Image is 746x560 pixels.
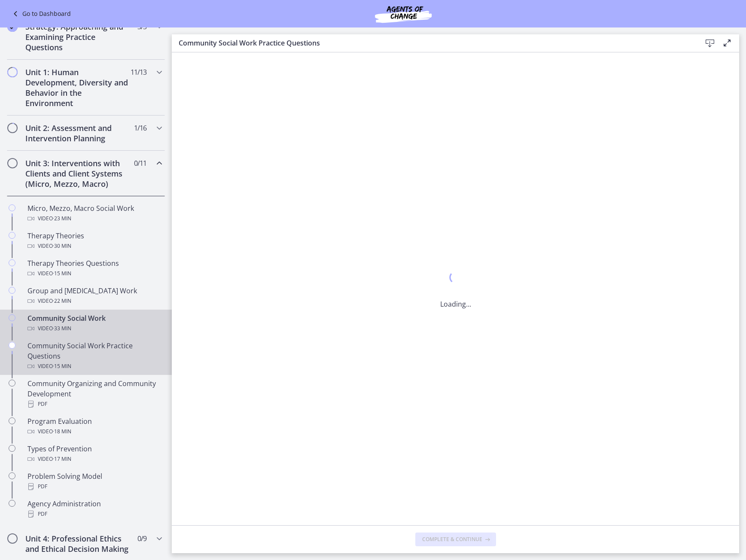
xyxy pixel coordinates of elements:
div: Community Organizing and Community Development [27,378,161,409]
div: Therapy Theories Questions [27,258,161,279]
span: · 18 min [53,426,71,437]
h2: Unit 2: Assessment and Intervention Planning [25,123,130,143]
h2: Unit 1: Human Development, Diversity and Behavior in the Environment [25,67,130,108]
span: · 15 min [53,268,71,279]
div: 1 [440,269,471,289]
span: Complete & continue [422,536,482,543]
h2: Strategy: Approaching and Examining Practice Questions [25,21,130,52]
span: 11 / 13 [131,67,146,77]
div: Group and [MEDICAL_DATA] Work [27,286,161,306]
a: Go to Dashboard [10,9,71,19]
h2: Unit 3: Interventions with Clients and Client Systems (Micro, Mezzo, Macro) [25,158,130,189]
div: Video [27,454,161,464]
div: PDF [27,481,161,492]
h2: Unit 4: Professional Ethics and Ethical Decision Making [25,533,130,554]
span: · 33 min [53,323,71,334]
div: Program Evaluation [27,416,161,437]
span: · 17 min [53,454,71,464]
div: PDF [27,509,161,519]
h3: Community Social Work Practice Questions [179,38,688,48]
span: · 30 min [53,241,71,251]
img: Agents of Change [352,3,455,24]
div: Video [27,323,161,334]
div: Video [27,296,161,306]
div: Community Social Work [27,313,161,334]
div: Types of Prevention [27,444,161,464]
div: Therapy Theories [27,231,161,251]
span: 1 / 16 [134,123,146,133]
span: · 23 min [53,213,71,224]
div: Video [27,241,161,251]
div: Community Social Work Practice Questions [27,341,161,371]
span: · 22 min [53,296,71,306]
div: Video [27,213,161,224]
div: Video [27,426,161,437]
div: Micro, Mezzo, Macro Social Work [27,203,161,224]
span: · 15 min [53,361,71,371]
div: Agency Administration [27,499,161,519]
p: Loading... [440,299,471,309]
button: Complete & continue [415,533,496,546]
span: 0 / 9 [137,533,146,544]
span: 0 / 11 [134,158,146,168]
div: Video [27,361,161,371]
div: Problem Solving Model [27,471,161,492]
div: PDF [27,399,161,409]
div: Video [27,268,161,279]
